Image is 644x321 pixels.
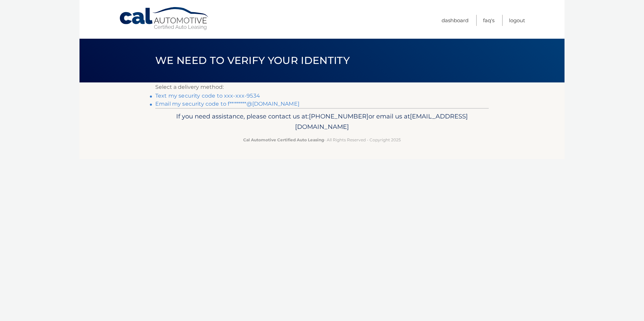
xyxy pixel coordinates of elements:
[155,101,299,107] a: Email my security code to f********@[DOMAIN_NAME]
[483,15,494,26] a: FAQ's
[509,15,525,26] a: Logout
[155,82,489,92] p: Select a delivery method:
[119,7,210,31] a: Cal Automotive
[309,112,368,120] span: [PHONE_NUMBER]
[155,54,350,67] span: We need to verify your identity
[155,93,260,99] a: Text my security code to xxx-xxx-9534
[160,111,484,133] p: If you need assistance, please contact us at: or email us at
[243,137,324,142] strong: Cal Automotive Certified Auto Leasing
[442,15,469,26] a: Dashboard
[160,136,484,143] p: - All Rights Reserved - Copyright 2025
